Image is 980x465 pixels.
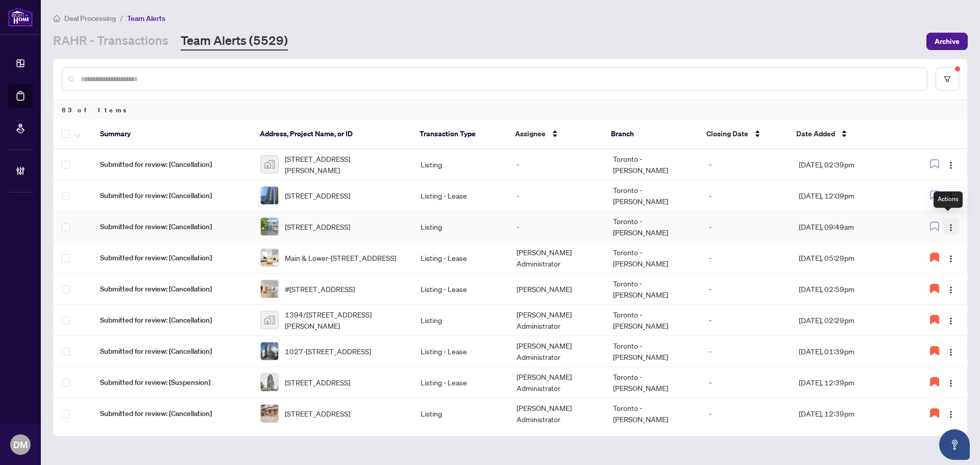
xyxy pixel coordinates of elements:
[605,180,701,211] td: Toronto - [PERSON_NAME]
[412,180,508,211] td: Listing - Lease
[261,311,278,329] img: thumbnail-img
[947,379,955,387] img: Logo
[100,221,244,232] span: Submitted for review: [Cancellation]
[701,367,791,398] td: -
[701,211,791,242] td: -
[944,76,951,83] span: filter
[947,348,955,356] img: Logo
[508,336,604,367] td: [PERSON_NAME] Administrator
[947,161,955,169] img: Logo
[64,14,116,23] span: Deal Processing
[412,305,508,336] td: Listing
[412,398,508,429] td: Listing
[261,249,278,266] img: thumbnail-img
[701,242,791,274] td: -
[261,187,278,204] img: thumbnail-img
[947,410,955,419] img: Logo
[285,153,404,176] span: [STREET_ADDRESS][PERSON_NAME]
[412,274,508,305] td: Listing - Lease
[285,408,350,419] span: [STREET_ADDRESS]
[261,405,278,422] img: thumbnail-img
[127,14,165,23] span: Team Alerts
[412,211,508,242] td: Listing
[261,342,278,360] img: thumbnail-img
[92,119,252,149] th: Summary
[507,119,603,149] th: Assignee
[791,274,906,305] td: [DATE], 02:59pm
[791,336,906,367] td: [DATE], 01:39pm
[605,274,701,305] td: Toronto - [PERSON_NAME]
[285,346,371,357] span: 1027-[STREET_ADDRESS]
[285,283,355,295] span: #[STREET_ADDRESS]
[53,32,168,51] a: RAHR - Transactions
[100,314,244,326] span: Submitted for review: [Cancellation]
[412,242,508,274] td: Listing - Lease
[508,398,604,429] td: [PERSON_NAME] Administrator
[926,33,968,50] button: Archive
[261,156,278,173] img: thumbnail-img
[100,283,244,295] span: Submitted for review: [Cancellation]
[943,187,959,204] button: Logo
[53,15,60,22] span: home
[508,367,604,398] td: [PERSON_NAME] Administrator
[100,377,244,388] span: Submitted for review: [Suspension]
[508,180,604,211] td: -
[788,119,903,149] th: Date Added
[943,343,959,359] button: Logo
[54,100,967,119] div: 63 of Items
[100,159,244,170] span: Submitted for review: [Cancellation]
[508,305,604,336] td: [PERSON_NAME] Administrator
[285,190,350,201] span: [STREET_ADDRESS]
[943,405,959,422] button: Logo
[935,33,960,50] span: Archive
[947,286,955,294] img: Logo
[698,119,788,149] th: Closing Date
[285,221,350,232] span: [STREET_ADDRESS]
[605,242,701,274] td: Toronto - [PERSON_NAME]
[508,149,604,180] td: -
[605,336,701,367] td: Toronto - [PERSON_NAME]
[791,180,906,211] td: [DATE], 12:09pm
[181,32,288,51] a: Team Alerts (5529)
[939,429,970,460] button: Open asap
[412,336,508,367] td: Listing - Lease
[605,398,701,429] td: Toronto - [PERSON_NAME]
[701,149,791,180] td: -
[791,149,906,180] td: [DATE], 02:39pm
[515,128,546,139] span: Assignee
[285,252,396,263] span: Main & Lower-[STREET_ADDRESS]
[100,408,244,419] span: Submitted for review: [Cancellation]
[701,274,791,305] td: -
[261,374,278,391] img: thumbnail-img
[120,12,123,24] li: /
[605,305,701,336] td: Toronto - [PERSON_NAME]
[261,218,278,235] img: thumbnail-img
[605,211,701,242] td: Toronto - [PERSON_NAME]
[100,252,244,263] span: Submitted for review: [Cancellation]
[285,377,350,388] span: [STREET_ADDRESS]
[791,398,906,429] td: [DATE], 12:39pm
[252,119,411,149] th: Address, Project Name, or ID
[508,242,604,274] td: [PERSON_NAME] Administrator
[8,8,33,27] img: logo
[936,67,959,91] button: filter
[701,336,791,367] td: -
[947,224,955,232] img: Logo
[943,250,959,266] button: Logo
[943,218,959,235] button: Logo
[13,437,28,452] span: DM
[796,128,835,139] span: Date Added
[508,274,604,305] td: [PERSON_NAME]
[285,309,404,331] span: 1394/[STREET_ADDRESS][PERSON_NAME]
[603,119,699,149] th: Branch
[701,305,791,336] td: -
[412,149,508,180] td: Listing
[791,211,906,242] td: [DATE], 09:49am
[943,281,959,297] button: Logo
[943,312,959,328] button: Logo
[411,119,507,149] th: Transaction Type
[508,211,604,242] td: -
[701,398,791,429] td: -
[701,180,791,211] td: -
[605,367,701,398] td: Toronto - [PERSON_NAME]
